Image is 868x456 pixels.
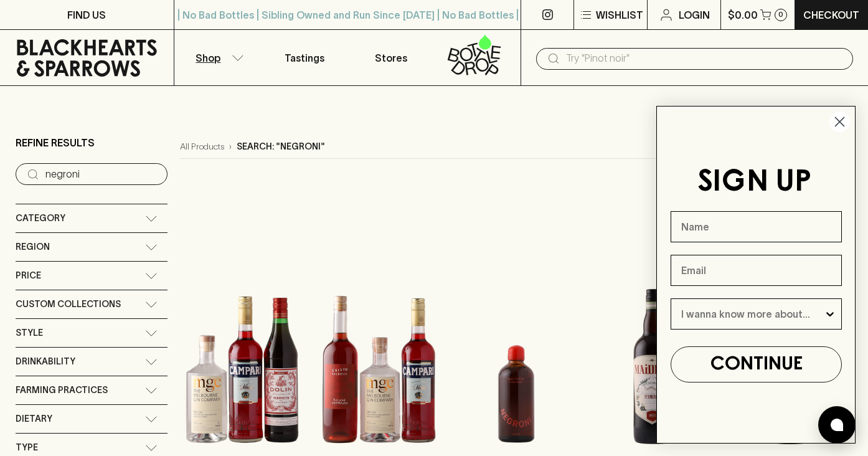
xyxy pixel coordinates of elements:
span: Region [16,239,50,255]
div: Style [16,319,167,347]
p: Login [679,7,710,22]
a: Stores [347,30,434,85]
p: Refine Results [16,135,95,150]
span: Dietary [16,411,52,427]
input: Email [671,255,842,286]
div: Category [16,204,167,232]
input: Try “Pinot noir” [45,164,158,184]
button: Show Options [824,299,836,329]
a: Tastings [261,30,347,85]
span: SIGN UP [697,168,811,197]
p: Checkout [803,7,859,22]
img: bubble-icon [831,419,843,431]
div: FLYOUT Form [644,93,868,456]
div: Dietary [16,405,167,433]
button: CONTINUE [671,346,842,382]
div: Custom Collections [16,290,167,318]
a: All Products [180,140,224,153]
p: Shop [196,50,220,65]
span: Style [16,325,43,341]
span: Category [16,211,65,226]
p: Stores [375,50,407,65]
p: › [229,140,232,153]
span: Custom Collections [16,297,121,312]
button: Shop [174,30,261,85]
input: I wanna know more about... [681,299,824,329]
p: FIND US [67,7,106,22]
p: Search: "negroni" [237,140,325,153]
div: Region [16,233,167,261]
input: Name [671,211,842,242]
div: Drinkability [16,348,167,376]
span: Farming Practices [16,382,108,398]
p: $0.00 [728,7,758,22]
div: Price [16,262,167,290]
p: 0 [778,11,783,18]
p: Wishlist [596,7,643,22]
span: Type [16,440,38,455]
input: Try "Pinot noir" [566,49,843,69]
span: Drinkability [16,354,75,369]
p: Tastings [285,50,324,65]
div: Farming Practices [16,376,167,404]
button: Close dialog [829,111,851,133]
span: Price [16,268,41,283]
